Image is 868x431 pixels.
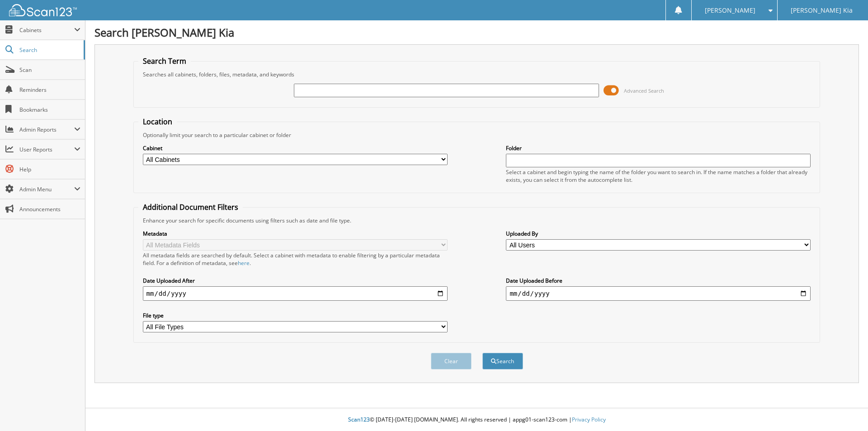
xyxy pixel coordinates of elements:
span: Scan123 [348,416,370,423]
legend: Search Term [138,56,191,66]
button: Search [482,353,523,369]
div: Select a cabinet and begin typing the name of the folder you want to search in. If the name match... [506,168,811,184]
a: Privacy Policy [572,416,606,423]
label: Date Uploaded After [143,277,448,284]
span: [PERSON_NAME] [705,8,755,13]
span: Scan [19,66,80,74]
div: © [DATE]-[DATE] [DOMAIN_NAME]. All rights reserved | appg01-scan123-com | [85,409,868,431]
div: Enhance your search for specific documents using filters such as date and file type. [138,217,816,224]
div: Searches all cabinets, folders, files, metadata, and keywords [138,71,816,78]
label: Cabinet [143,144,448,152]
label: Folder [506,144,811,152]
div: Optionally limit your search to a particular cabinet or folder [138,131,816,139]
label: File type [143,312,448,319]
img: scan123-logo-white.svg [9,4,77,16]
span: User Reports [19,146,74,153]
input: end [506,286,811,301]
label: Date Uploaded Before [506,277,811,284]
span: Help [19,166,80,173]
span: Admin Reports [19,126,74,133]
span: Advanced Search [624,87,664,94]
input: start [143,286,448,301]
label: Uploaded By [506,230,811,237]
span: Cabinets [19,26,74,34]
a: here [238,259,250,267]
span: Search [19,46,79,54]
span: Admin Menu [19,185,74,193]
span: Reminders [19,86,80,94]
span: [PERSON_NAME] Kia [791,8,853,13]
span: Bookmarks [19,106,80,114]
h1: Search [PERSON_NAME] Kia [94,25,859,40]
legend: Additional Document Filters [138,202,243,212]
legend: Location [138,117,177,127]
div: All metadata fields are searched by default. Select a cabinet with metadata to enable filtering b... [143,251,448,267]
label: Metadata [143,230,448,237]
span: Announcements [19,205,80,213]
button: Clear [431,353,472,369]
